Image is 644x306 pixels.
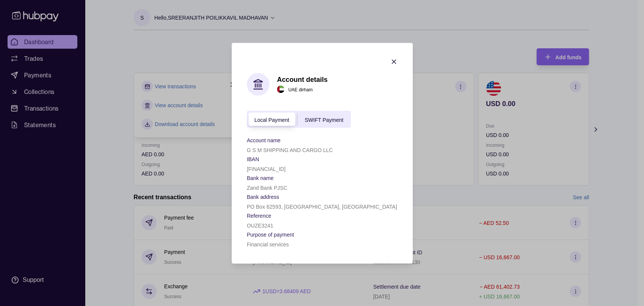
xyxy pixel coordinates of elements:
[247,156,259,162] p: IBAN
[247,185,287,191] p: Zand Bank PJSC
[247,231,294,237] p: Purpose of payment
[247,203,397,209] p: PO Box 62593, [GEOGRAPHIC_DATA], [GEOGRAPHIC_DATA]
[304,117,343,123] span: SWIFT Payment
[254,117,289,123] span: Local Payment
[247,241,289,247] p: Financial services
[277,86,284,93] img: ae
[247,194,279,200] p: Bank address
[288,85,313,94] p: UAE dirham
[247,137,281,143] p: Account name
[247,166,286,172] p: [FINANCIAL_ID]
[277,75,327,83] h1: Account details
[247,212,271,218] p: Reference
[247,222,273,228] p: OUZE3241
[247,111,351,128] div: accountIndex
[247,147,333,153] p: G S M SHIPPING AND CARGO LLC
[247,175,274,181] p: Bank name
